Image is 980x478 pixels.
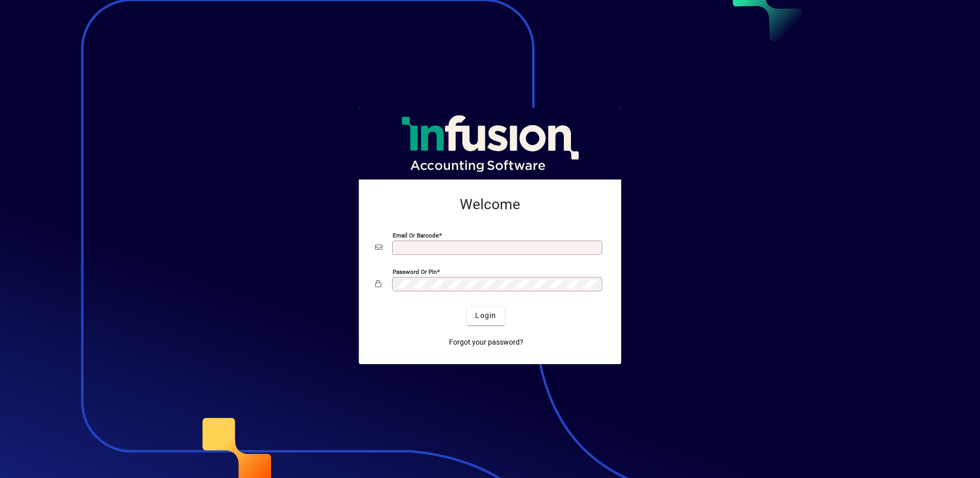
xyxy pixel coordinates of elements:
[449,337,523,348] span: Forgot your password?
[445,333,527,352] a: Forgot your password?
[393,268,437,275] mat-label: Password or Pin
[467,307,504,325] button: Login
[475,310,496,321] span: Login
[375,196,605,213] h2: Welcome
[393,231,439,238] mat-label: Email or Barcode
